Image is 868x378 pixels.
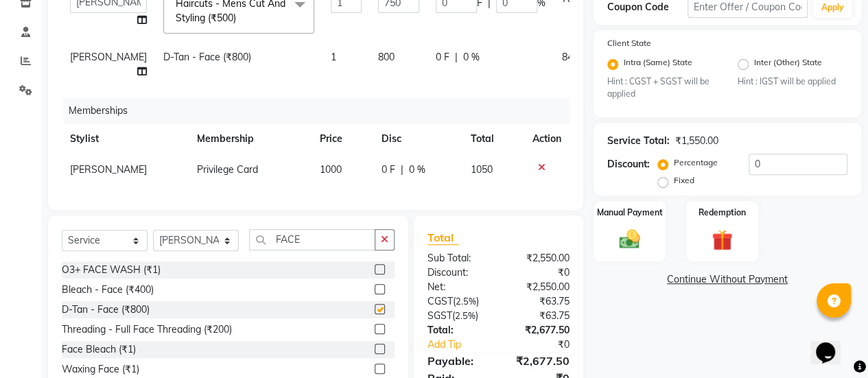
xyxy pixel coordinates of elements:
[512,338,580,352] div: ₹0
[417,338,512,352] a: Add Tip
[417,251,499,265] div: Sub Total:
[524,123,570,154] th: Action
[597,206,663,219] label: Manual Payment
[613,227,646,251] img: _cash.svg
[62,303,150,317] div: D-Tan - Face (₹800)
[163,51,251,63] span: D-Tan - Face (₹800)
[427,309,452,322] span: SGST
[427,231,459,245] span: Total
[189,123,311,154] th: Membership
[70,163,147,176] span: [PERSON_NAME]
[498,251,580,265] div: ₹2,550.00
[378,51,395,63] span: 800
[62,283,154,297] div: Bleach - Face (₹400)
[463,50,480,64] span: 0 %
[417,294,499,309] div: ( )
[382,163,395,177] span: 0 F
[249,229,375,250] input: Search or Scan
[471,163,493,176] span: 1050
[498,280,580,294] div: ₹2,550.00
[596,272,858,287] a: Continue Without Payment
[436,50,449,64] span: 0 F
[462,123,524,154] th: Total
[562,51,578,63] span: 840
[236,12,242,24] a: x
[456,296,476,307] span: 2.5%
[498,323,580,338] div: ₹2,677.50
[62,123,189,154] th: Stylist
[607,157,650,172] div: Discount:
[498,309,580,323] div: ₹63.75
[674,156,718,169] label: Percentage
[810,323,854,364] iframe: chat widget
[63,98,580,123] div: Memberships
[417,265,499,280] div: Discount:
[705,227,739,252] img: _gift.svg
[197,163,258,176] span: Privilege Card
[417,280,499,294] div: Net:
[417,353,499,369] div: Payable:
[607,75,717,101] small: Hint : CGST + SGST will be applied
[62,322,232,337] div: Threading - Full Face Threading (₹200)
[738,75,847,88] small: Hint : IGST will be applied
[62,263,161,277] div: O3+ FACE WASH (₹1)
[607,37,651,49] label: Client State
[674,174,694,187] label: Fixed
[607,134,670,148] div: Service Total:
[455,50,458,64] span: |
[401,163,403,177] span: |
[675,134,718,148] div: ₹1,550.00
[331,51,336,63] span: 1
[498,353,580,369] div: ₹2,677.50
[699,206,746,219] label: Redemption
[498,265,580,280] div: ₹0
[417,309,499,323] div: ( )
[62,362,139,377] div: Waxing Face (₹1)
[427,295,453,307] span: CGST
[373,123,462,154] th: Disc
[62,342,136,357] div: Face Bleach (₹1)
[70,51,147,63] span: [PERSON_NAME]
[624,56,692,73] label: Intra (Same) State
[312,123,373,154] th: Price
[409,163,425,177] span: 0 %
[498,294,580,309] div: ₹63.75
[320,163,342,176] span: 1000
[417,323,499,338] div: Total:
[455,310,476,321] span: 2.5%
[754,56,822,73] label: Inter (Other) State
